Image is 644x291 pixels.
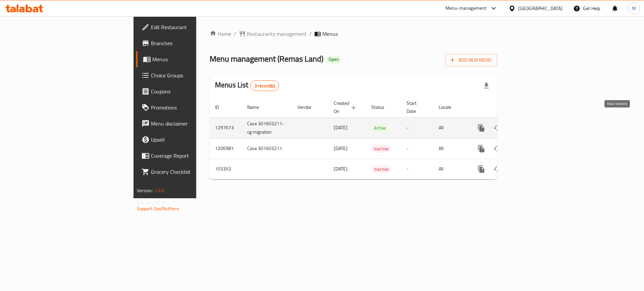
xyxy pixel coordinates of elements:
[334,144,347,153] span: [DATE]
[151,87,236,95] span: Coupons
[151,103,236,112] span: Promotions
[136,148,241,164] a: Coverage Report
[518,5,562,12] div: [GEOGRAPHIC_DATA]
[473,141,489,157] button: more
[210,30,497,38] nav: breadcrumb
[334,164,347,173] span: [DATE]
[322,30,338,38] span: Menus
[152,55,236,63] span: Menus
[137,198,168,206] span: Get support on:
[401,159,433,179] td: -
[151,168,236,176] span: Grocery Checklist
[298,103,320,111] span: Vendor
[151,71,236,79] span: Choice Groups
[632,5,636,12] span: M
[371,165,391,173] div: Inactive
[445,54,497,66] button: Add New Menu
[247,30,307,38] span: Restaurants management
[247,103,268,111] span: Name
[433,138,468,159] td: All
[151,120,236,128] span: Menu disclaimer
[450,56,492,64] span: Add New Menu
[215,103,228,111] span: ID
[433,117,468,138] td: All
[309,30,312,38] li: /
[151,23,236,31] span: Edit Restaurant
[136,132,241,148] a: Upsell
[250,80,279,91] div: Total records count
[136,35,241,51] a: Branches
[371,145,391,153] span: Inactive
[215,80,279,91] h2: Menus List
[210,51,323,66] span: Menu management ( Remas Land )
[154,186,165,195] span: 1.0.0
[334,99,358,115] span: Created On
[242,117,292,138] td: Case 301603211-cg migration
[489,120,505,136] button: Change Status
[478,78,494,94] div: Export file
[151,39,236,47] span: Branches
[401,138,433,159] td: -
[136,99,241,116] a: Promotions
[371,124,388,132] span: Active
[136,164,241,180] a: Grocery Checklist
[137,186,153,195] span: Version:
[473,120,489,136] button: more
[439,103,460,111] span: Locale
[151,136,236,144] span: Upsell
[489,141,505,157] button: Change Status
[151,152,236,160] span: Coverage Report
[136,116,241,132] a: Menu disclaimer
[473,161,489,177] button: more
[371,165,391,173] span: Inactive
[210,97,543,179] table: enhanced table
[136,67,241,83] a: Choice Groups
[242,138,292,159] td: Case 301603211
[136,83,241,99] a: Coupons
[401,117,433,138] td: -
[239,30,307,38] a: Restaurants management
[136,19,241,35] a: Edit Restaurant
[468,97,543,118] th: Actions
[137,204,179,213] a: Support.OpsPlatform
[445,4,487,12] div: Menu-management
[326,57,341,62] span: Open
[136,51,241,67] a: Menus
[433,159,468,179] td: All
[407,99,425,115] span: Start Date
[334,123,347,132] span: [DATE]
[326,56,341,64] div: Open
[251,83,279,89] span: 3 record(s)
[371,103,393,111] span: Status
[489,161,505,177] button: Change Status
